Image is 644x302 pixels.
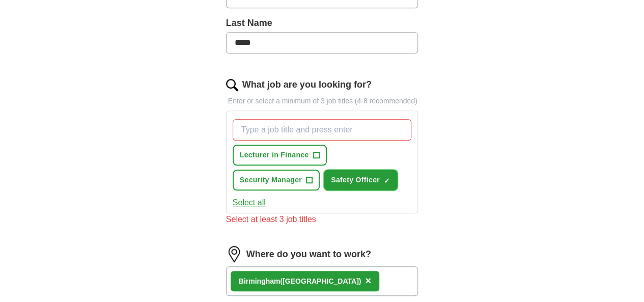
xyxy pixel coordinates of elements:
[226,96,418,106] p: Enter or select a minimum of 3 job titles (4-8 recommended)
[240,175,302,185] span: Security Manager
[365,273,371,289] button: ×
[239,277,270,285] strong: Birmingh
[242,78,372,92] label: What job are you looking for?
[233,145,327,166] button: Lecturer in Finance
[240,150,309,160] span: Lecturer in Finance
[331,175,380,185] span: Safety Officer
[233,119,412,141] input: Type a job title and press enter
[246,248,371,261] label: Where do you want to work?
[233,170,320,190] button: Security Manager
[280,277,361,285] span: ([GEOGRAPHIC_DATA])
[324,170,398,190] button: Safety Officer✓
[239,276,361,287] div: am
[365,275,371,286] span: ×
[226,79,238,91] img: search.png
[233,197,266,209] button: Select all
[226,246,242,262] img: location.png
[226,213,418,226] div: Select at least 3 job titles
[226,16,418,30] label: Last Name
[384,177,390,185] span: ✓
